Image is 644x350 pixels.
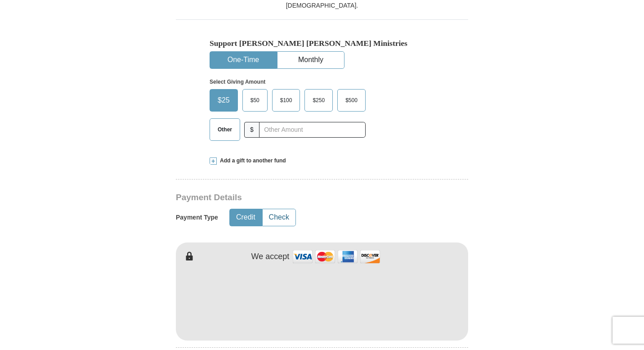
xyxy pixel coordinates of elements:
[244,122,259,138] span: $
[341,94,362,107] span: $500
[251,252,290,262] h4: We accept
[210,52,277,68] button: One-Time
[263,209,295,226] button: Check
[210,39,434,48] h5: Support [PERSON_NAME] [PERSON_NAME] Ministries
[213,123,237,136] span: Other
[308,94,329,107] span: $250
[217,157,286,165] span: Add a gift to another fund
[246,94,264,107] span: $50
[259,122,366,138] input: Other Amount
[176,193,405,203] h3: Payment Details
[213,94,234,107] span: $25
[291,247,381,266] img: credit cards accepted
[276,94,297,107] span: $100
[277,52,344,68] button: Monthly
[176,214,218,221] h5: Payment Type
[230,209,262,226] button: Credit
[210,79,265,85] strong: Select Giving Amount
